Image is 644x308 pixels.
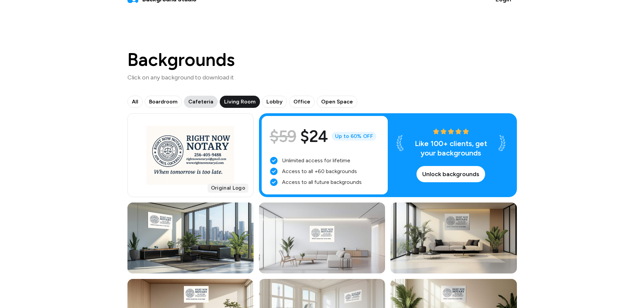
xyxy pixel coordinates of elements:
[132,98,138,106] span: All
[270,178,380,186] li: Access to all future backgrounds
[321,98,353,106] span: Open Space
[270,157,380,165] li: Unlimited access for lifetime
[149,98,177,106] span: Boardroom
[220,96,260,108] button: Living Room
[397,135,403,151] img: Laurel White
[270,124,296,148] span: $59
[146,126,234,184] img: Project logo
[262,96,287,108] button: Lobby
[224,98,256,106] span: Living Room
[127,96,143,108] button: All
[409,139,493,158] p: Like 100+ clients, get your backgrounds
[332,132,376,141] span: Up to 60% OFF
[499,135,505,151] img: Laurel White
[184,96,218,108] button: Cafeteria
[270,167,380,175] li: Access to all +60 backgrounds
[289,96,315,108] button: Office
[293,98,310,106] span: Office
[422,170,479,179] span: Unlock backgrounds
[208,184,248,193] span: Original Logo
[188,98,213,106] span: Cafeteria
[127,73,235,82] p: Click on any background to download it
[317,96,357,108] button: Open Space
[145,96,182,108] button: Boardroom
[300,124,328,148] span: $24
[127,51,235,69] h1: Backgrounds
[266,98,283,106] span: Lobby
[416,166,485,182] button: Unlock backgrounds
